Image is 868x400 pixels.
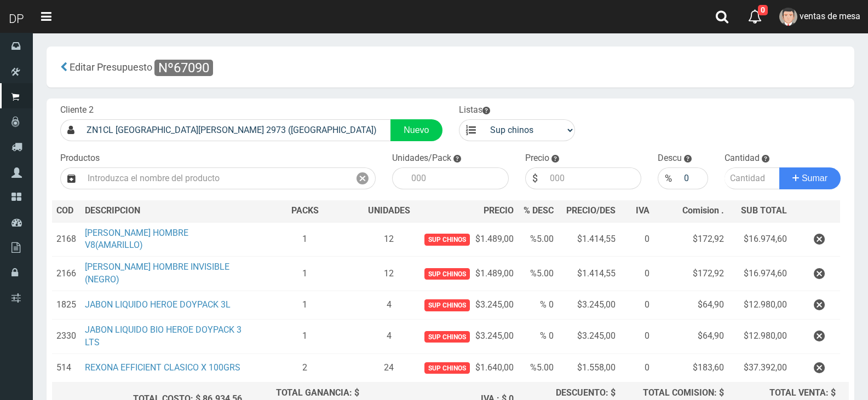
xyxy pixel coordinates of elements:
input: 000 [544,167,642,189]
td: 12 [364,257,415,291]
td: 1825 [52,291,81,319]
span: IVA [636,205,649,216]
label: Cliente 2 [60,104,94,117]
div: $ [525,167,544,189]
td: 1 [246,222,364,257]
td: $1.489,00 [415,222,518,257]
div: % [658,167,679,189]
label: Descu [658,152,682,165]
td: $3.245,00 [415,319,518,353]
input: 000 [679,167,708,189]
td: 0 [620,319,653,353]
td: $16.974,60 [728,222,792,257]
label: Productos [60,152,100,165]
td: 0 [620,257,653,291]
span: Sumar [802,173,827,183]
td: 0 [620,353,653,382]
td: 2330 [52,319,81,353]
label: Listas [459,104,490,117]
td: $12.980,00 [728,291,792,319]
td: 24 [364,353,415,382]
img: User Image [779,8,797,26]
td: %5.00 [518,353,558,382]
td: $1.414,55 [558,222,620,257]
label: Cantidad [725,152,760,165]
td: $1.640,00 [415,353,518,382]
td: $172,92 [654,257,728,291]
span: Editar Presupuesto [70,61,152,73]
td: %5.00 [518,222,558,257]
th: UNIDADES [364,200,415,222]
td: 514 [52,353,81,382]
th: PACKS [246,200,364,222]
td: $64,90 [654,291,728,319]
td: 1 [246,291,364,319]
span: Sup chinos [424,299,470,311]
th: DES [81,200,246,222]
td: 1 [246,257,364,291]
span: Nº67090 [154,60,213,76]
span: Sup chinos [424,268,470,280]
button: Sumar [779,167,841,189]
td: $1.489,00 [415,257,518,291]
a: JABON LIQUIDO HEROE DOYPACK 3L [85,299,231,310]
span: Sup chinos [424,362,470,374]
td: 1 [246,319,364,353]
span: Sup chinos [424,331,470,343]
input: Consumidor Final [81,119,391,141]
input: Introduzca el nombre del producto [82,167,350,189]
td: 2166 [52,257,81,291]
td: 0 [620,222,653,257]
td: $183,60 [654,353,728,382]
td: 4 [364,319,415,353]
span: ventas de mesa [800,11,860,21]
td: 0 [620,291,653,319]
td: 4 [364,291,415,319]
span: CRIPCION [101,205,140,216]
span: % DESC [524,205,554,216]
td: $3.245,00 [558,319,620,353]
a: [PERSON_NAME] HOMBRE V8(AMARILLO) [85,228,188,251]
span: PRECIO/DES [566,205,616,216]
span: SUB TOTAL [741,205,787,217]
label: Unidades/Pack [392,152,451,165]
input: Cantidad [725,167,780,189]
td: $16.974,60 [728,257,792,291]
span: PRECIO [484,205,514,217]
td: 2168 [52,222,81,257]
td: 2 [246,353,364,382]
td: $172,92 [654,222,728,257]
td: $1.558,00 [558,353,620,382]
td: % 0 [518,319,558,353]
input: 000 [406,167,509,189]
span: 0 [758,5,768,15]
td: $3.245,00 [558,291,620,319]
td: $3.245,00 [415,291,518,319]
a: [PERSON_NAME] HOMBRE INVISIBLE (NEGRO) [85,262,229,285]
label: Precio [525,152,549,165]
td: %5.00 [518,257,558,291]
th: COD [52,200,81,222]
td: 12 [364,222,415,257]
td: $64,90 [654,319,728,353]
td: $37.392,00 [728,353,792,382]
a: REXONA EFFICIENT CLASICO X 100GRS [85,362,240,373]
a: JABON LIQUIDO BIO HEROE DOYPACK 3 LTS [85,324,242,347]
span: Sup chinos [424,234,470,245]
td: % 0 [518,291,558,319]
td: $1.414,55 [558,257,620,291]
span: Comision . [682,205,724,216]
a: Nuevo [390,119,442,141]
td: $12.980,00 [728,319,792,353]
